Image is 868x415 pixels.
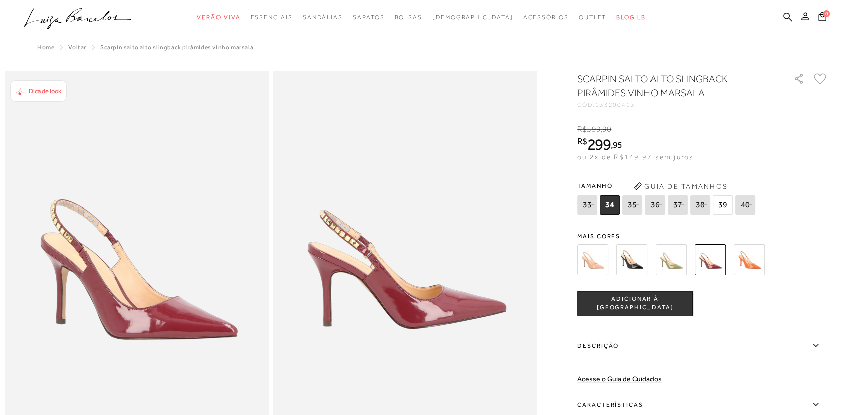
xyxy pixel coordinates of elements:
button: 0 [815,11,829,25]
span: [DEMOGRAPHIC_DATA] [432,14,513,21]
span: Dica de look [29,87,61,95]
a: Voltar [68,44,86,51]
a: noSubCategoriesText [353,8,384,27]
span: 95 [613,139,622,150]
span: Verão Viva [197,14,240,21]
span: 599 [587,125,600,134]
span: Mais cores [577,233,828,239]
label: Descrição [577,331,828,360]
span: Acessórios [523,14,569,21]
span: Sapatos [353,14,384,21]
img: SCARPIN SLINGBACK COM SALTO ALTO FINO EM VERNIZ LARANJA COM REBITES DE PIRÂMIDES [734,244,765,275]
img: SCARPIN SALTO ALTO SLINGBACK PIRÂMIDES PRETO [616,244,647,275]
span: 33 [577,195,597,215]
img: SCARPIN SALTO ALTO SLINGBACK PIRÂMIDES EM VERNIZ BEGE [577,244,608,275]
i: R$ [577,125,587,134]
span: 34 [600,195,620,215]
a: noSubCategoriesText [394,8,422,27]
a: BLOG LB [616,8,645,27]
a: noSubCategoriesText [432,8,513,27]
i: R$ [577,137,587,146]
a: Acesse o Guia de Cuidados [577,375,662,383]
span: Essenciais [250,14,292,21]
i: , [611,140,622,149]
span: 0 [823,10,830,17]
span: Sandálias [303,14,343,21]
span: 36 [645,195,665,215]
span: Outlet [579,14,607,21]
button: ADICIONAR À [GEOGRAPHIC_DATA] [577,291,693,315]
a: noSubCategoriesText [579,8,607,27]
span: SCARPIN SALTO ALTO SLINGBACK PIRÂMIDES VINHO MARSALA [100,44,253,51]
a: noSubCategoriesText [523,8,569,27]
a: noSubCategoriesText [250,8,292,27]
a: Home [37,44,54,51]
span: 39 [713,195,733,215]
h1: SCARPIN SALTO ALTO SLINGBACK PIRÂMIDES VINHO MARSALA [577,72,765,100]
span: Tamanho [577,178,758,193]
span: 133200413 [595,101,635,108]
a: noSubCategoriesText [197,8,240,27]
span: BLOG LB [616,14,645,21]
span: ou 2x de R$149,97 sem juros [577,153,693,161]
button: Guia de Tamanhos [630,178,731,194]
span: 38 [690,195,710,215]
a: noSubCategoriesText [303,8,343,27]
img: SCARPIN SALTO ALTO SLINGBACK PIRÂMIDES VERDE OLIVA [656,244,687,275]
span: ADICIONAR À [GEOGRAPHIC_DATA] [578,295,692,312]
span: Bolsas [394,14,422,21]
span: 90 [602,125,611,134]
div: CÓD: [577,102,778,108]
span: 37 [668,195,688,215]
span: 40 [735,195,755,215]
span: 35 [622,195,642,215]
i: , [601,125,612,134]
span: 299 [587,135,611,153]
img: SCARPIN SALTO ALTO SLINGBACK PIRÂMIDES VINHO MARSALA [695,244,726,275]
